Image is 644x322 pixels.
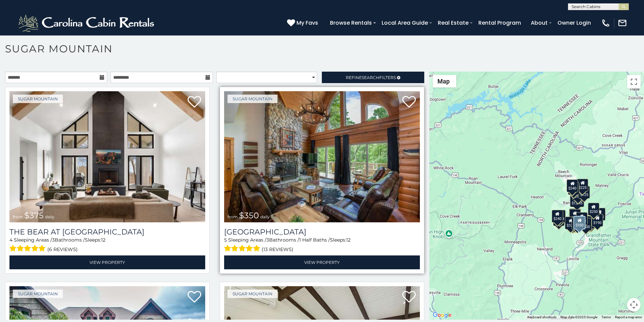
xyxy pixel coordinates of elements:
a: The Bear At Sugar Mountain from $375 daily [9,91,205,222]
a: Add to favorites [402,290,416,304]
span: from [13,214,23,219]
span: $375 [24,210,44,220]
a: Grouse Moor Lodge from $350 daily [224,91,420,222]
span: from [228,214,238,219]
img: phone-regular-white.png [601,18,611,28]
div: $155 [594,208,605,221]
div: $375 [565,217,577,229]
div: $350 [574,216,586,229]
div: $240 [567,179,578,192]
a: [GEOGRAPHIC_DATA] [224,227,420,237]
div: $350 [572,217,583,230]
span: Search [362,75,379,80]
span: My Favs [296,19,318,27]
span: 3 [266,237,269,243]
div: $250 [588,203,599,216]
a: Sugar Mountain [13,95,63,103]
span: 3 [52,237,55,243]
div: $190 [569,208,580,221]
span: (6 reviews) [47,245,78,254]
div: $125 [578,186,590,199]
span: 12 [346,237,351,243]
div: Sleeping Areas / Bathrooms / Sleeps: [224,237,420,254]
img: White-1-2.png [17,13,157,33]
button: Keyboard shortcuts [527,315,556,320]
button: Change map style [433,75,456,88]
div: $300 [569,209,581,222]
span: 12 [101,237,105,243]
a: Sugar Mountain [228,95,278,103]
a: Real Estate [434,17,472,29]
div: $190 [592,214,603,227]
button: Map camera controls [627,298,641,312]
div: $195 [583,216,595,229]
div: $240 [552,210,563,223]
a: Sugar Mountain [228,290,278,298]
span: daily [260,214,270,219]
img: Grouse Moor Lodge [224,91,420,222]
span: daily [45,214,54,219]
img: Google [431,311,453,320]
a: Terms [601,315,611,319]
span: Refine Filters [346,75,396,80]
a: RefineSearchFilters [322,72,424,83]
a: Add to favorites [188,95,201,109]
div: $225 [577,179,589,192]
a: Browse Rentals [327,17,375,29]
img: The Bear At Sugar Mountain [9,91,205,222]
a: My Favs [287,19,320,27]
a: View Property [224,255,420,269]
div: Sleeping Areas / Bathrooms / Sleeps: [9,237,205,254]
h3: The Bear At Sugar Mountain [9,227,205,237]
button: Toggle fullscreen view [627,75,641,89]
a: Open this area in Google Maps (opens a new window) [431,311,453,320]
span: 4 [9,237,13,243]
span: 5 [224,237,227,243]
a: Add to favorites [188,290,201,304]
img: mail-regular-white.png [618,18,627,28]
a: Report a map error [615,315,642,319]
div: $1,095 [570,194,584,207]
span: $350 [239,210,259,220]
span: Map [437,78,450,85]
div: $200 [576,212,588,225]
a: Add to favorites [402,95,416,109]
a: Local Area Guide [378,17,431,29]
a: Owner Login [554,17,594,29]
a: Sugar Mountain [13,290,63,298]
span: (13 reviews) [262,245,293,254]
h3: Grouse Moor Lodge [224,227,420,237]
a: View Property [9,255,205,269]
span: Map data ©2025 Google [560,315,597,319]
span: 1 Half Baths / [299,237,330,243]
a: The Bear At [GEOGRAPHIC_DATA] [9,227,205,237]
a: About [527,17,551,29]
a: Rental Program [475,17,524,29]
